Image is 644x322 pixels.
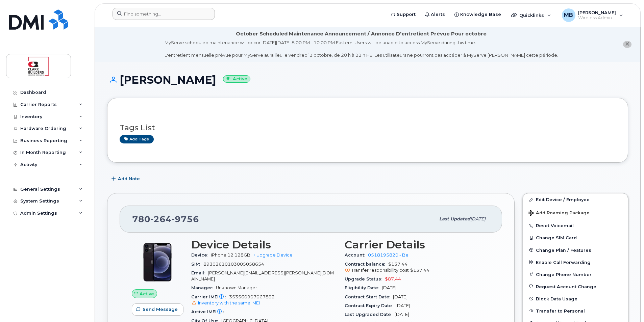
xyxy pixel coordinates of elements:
[143,306,178,313] span: Send Message
[191,270,334,281] span: [PERSON_NAME][EMAIL_ADDRESS][PERSON_NAME][DOMAIN_NAME]
[351,268,409,273] span: Transfer responsibility cost
[203,262,264,267] span: 89302610103005058654
[253,252,293,258] a: + Upgrade Device
[211,252,250,258] span: iPhone 12 128GB
[191,309,227,314] span: Active IMEI
[396,303,410,308] span: [DATE]
[368,252,411,258] a: 0518195820 - Bell
[523,219,628,232] button: Reset Voicemail
[191,294,229,299] span: Carrier IMEI
[523,305,628,317] button: Transfer to Personal
[345,239,490,251] h3: Carrier Details
[191,252,211,258] span: Device
[523,232,628,244] button: Change SIM Card
[198,300,260,305] span: Inventory with the same IMEI
[410,268,429,273] span: $137.44
[345,276,385,281] span: Upgrade Status
[439,216,470,221] span: Last updated
[536,247,591,252] span: Change Plan / Features
[623,41,631,48] button: close notification
[191,270,208,275] span: Email
[223,75,250,83] small: Active
[345,252,368,258] span: Account
[345,262,388,267] span: Contract balance
[536,260,591,265] span: Enable Call Forwarding
[236,30,487,37] div: October Scheduled Maintenance Announcement / Annonce D'entretient Prévue Pour octobre
[140,291,154,297] span: Active
[132,214,199,224] span: 780
[385,276,401,281] span: $87.44
[216,285,257,290] span: Unknown Manager
[523,293,628,305] button: Block Data Usage
[107,74,628,86] h1: [PERSON_NAME]
[191,262,203,267] span: SIM
[132,303,183,316] button: Send Message
[172,214,199,224] span: 9756
[470,216,486,221] span: [DATE]
[191,285,216,290] span: Manager
[191,294,337,306] span: 353560907067892
[191,239,337,251] h3: Device Details
[395,312,409,317] span: [DATE]
[523,206,628,219] button: Add Roaming Package
[120,124,616,132] h3: Tags List
[345,285,382,290] span: Eligibility Date
[345,303,396,308] span: Contract Expiry Date
[165,39,558,58] div: MyServe scheduled maintenance will occur [DATE][DATE] 8:00 PM - 10:00 PM Eastern. Users will be u...
[345,312,395,317] span: Last Upgraded Date
[118,176,140,182] span: Add Note
[345,294,393,299] span: Contract Start Date
[191,300,260,305] a: Inventory with the same IMEI
[523,268,628,280] button: Change Phone Number
[345,262,490,274] span: $137.44
[523,256,628,268] button: Enable Call Forwarding
[120,135,154,143] a: Add tags
[523,244,628,256] button: Change Plan / Features
[137,242,178,283] img: iPhone_12.jpg
[523,193,628,206] a: Edit Device / Employee
[393,294,407,299] span: [DATE]
[528,210,590,217] span: Add Roaming Package
[523,280,628,293] button: Request Account Change
[107,173,146,185] button: Add Note
[150,214,172,224] span: 264
[382,285,396,290] span: [DATE]
[615,293,639,317] iframe: Messenger Launcher
[227,309,231,314] span: —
